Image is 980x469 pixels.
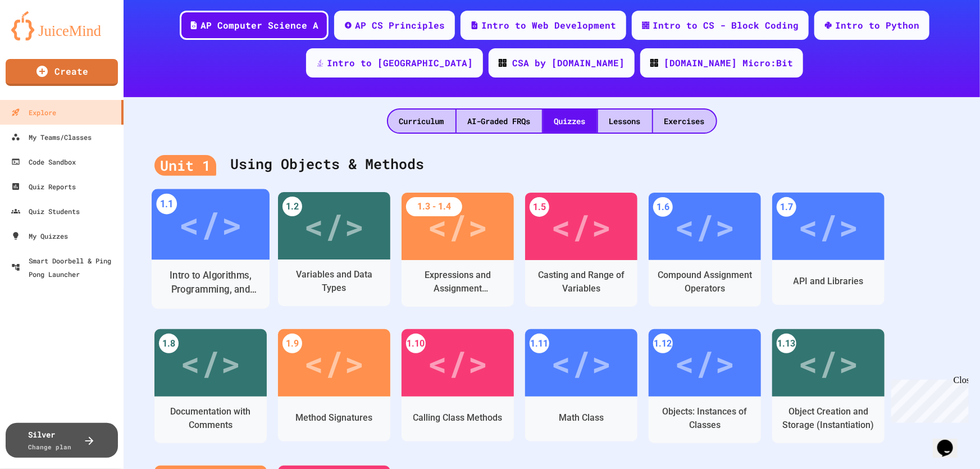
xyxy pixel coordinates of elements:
img: logo-orange.svg [11,11,112,40]
div: Silver [29,429,72,452]
div: Casting and Range of Variables [534,268,629,295]
div: </> [798,338,859,388]
div: 1.2 [282,197,302,216]
div: [DOMAIN_NAME] Micro:Bit [664,56,793,70]
div: </> [674,338,735,388]
div: </> [674,201,735,252]
div: Intro to [GEOGRAPHIC_DATA] [327,56,473,70]
div: Quizzes [543,110,597,133]
div: Compound Assignment Operators [657,268,753,295]
div: CSA by [DOMAIN_NAME] [512,56,625,70]
div: Curriculum [388,110,455,133]
img: CODE_logo_RGB.png [499,59,507,67]
div: Documentation with Comments [163,405,258,432]
div: My Teams/Classes [11,130,92,144]
div: 1.11 [530,334,549,353]
div: </> [551,338,612,388]
div: </> [551,201,612,252]
div: 1.1 [156,194,177,215]
div: Intro to Web Development [481,19,616,32]
div: Exercises [653,110,716,133]
div: Variables and Data Types [286,268,382,295]
div: Unit 1 [154,155,216,176]
div: 1.12 [653,334,673,353]
div: Method Signatures [296,411,373,425]
div: Chat with us now!Close [4,4,78,71]
div: </> [304,201,364,251]
div: AI-Graded FRQs [457,110,542,133]
button: SilverChange plan [6,423,118,458]
div: </> [427,201,488,252]
div: 1.5 [530,197,549,217]
div: 1.6 [653,197,673,217]
div: Using Objects & Methods [154,142,949,187]
div: API and Libraries [794,275,864,288]
div: 1.13 [777,334,796,353]
div: Calling Class Methods [413,411,503,425]
a: Create [6,59,118,86]
div: My Quizzes [11,229,68,243]
div: Smart Doorbell & Ping Pong Launcher [11,254,119,281]
iframe: chat widget [887,375,969,423]
div: Intro to Python [835,19,919,32]
iframe: chat widget [933,424,969,458]
div: 1.9 [282,334,302,353]
div: Object Creation and Storage (Instantiation) [781,405,876,432]
div: Lessons [598,110,652,133]
div: AP CS Principles [355,19,445,32]
div: Math Class [559,411,604,425]
div: </> [304,338,364,388]
span: Change plan [29,443,72,451]
div: </> [427,338,488,388]
div: Intro to Algorithms, Programming, and Compilers [161,268,261,297]
div: Expressions and Assignment Statements [410,268,505,295]
div: Explore [11,106,56,119]
img: CODE_logo_RGB.png [650,59,658,67]
div: Quiz Students [11,204,80,218]
div: Intro to CS - Block Coding [653,19,799,32]
div: 1.3 - 1.4 [406,197,462,216]
div: </> [798,201,859,252]
div: 1.10 [406,334,426,353]
div: Quiz Reports [11,180,76,193]
div: Code Sandbox [11,155,76,169]
div: AP Computer Science A [200,19,318,32]
div: 1.8 [159,334,179,353]
div: </> [180,338,241,388]
div: 1.7 [777,197,796,217]
div: Objects: Instances of Classes [657,405,753,432]
div: </> [179,198,242,251]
